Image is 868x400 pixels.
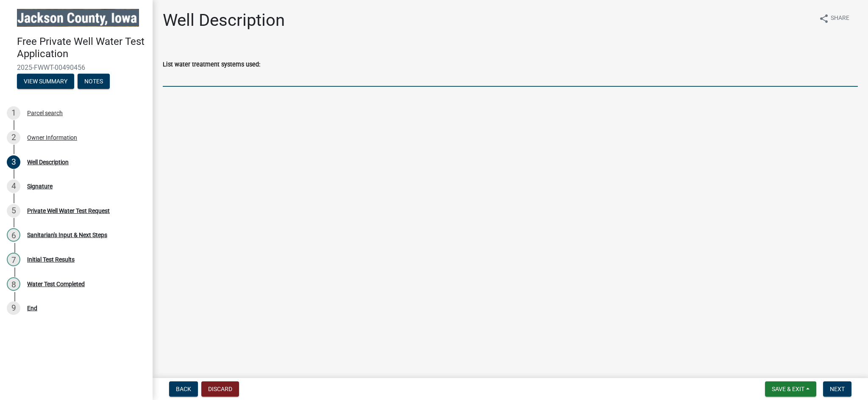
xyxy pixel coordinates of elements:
[765,381,816,397] button: Save & Exit
[27,183,53,189] div: Signature
[7,179,20,193] div: 4
[830,386,845,392] span: Next
[7,106,20,120] div: 1
[17,78,74,85] wm-modal-confirm: Summary
[78,78,110,85] wm-modal-confirm: Notes
[163,62,260,68] label: List water treatment systems used:
[7,277,20,291] div: 8
[27,135,77,141] div: Owner Information
[163,10,285,30] h1: Well Description
[27,257,75,262] div: Initial Test Results
[17,63,136,72] span: 2025-FWWT-00490456
[772,386,804,392] span: Save & Exit
[7,131,20,144] div: 2
[812,10,856,27] button: shareShare
[17,9,139,27] img: Jackson County, Iowa
[201,381,239,397] button: Discard
[176,386,191,392] span: Back
[7,155,20,169] div: 3
[27,281,85,287] div: Water Test Completed
[27,232,107,238] div: Sanitarian's Input & Next Steps
[7,228,20,242] div: 6
[27,110,63,116] div: Parcel search
[27,208,110,214] div: Private Well Water Test Request
[823,381,851,397] button: Next
[7,301,20,315] div: 9
[27,305,37,311] div: End
[819,14,829,24] i: share
[27,159,69,165] div: Well Description
[17,74,74,89] button: View Summary
[831,14,849,24] span: Share
[78,74,110,89] button: Notes
[7,253,20,266] div: 7
[169,381,198,397] button: Back
[17,36,146,60] h4: Free Private Well Water Test Application
[7,204,20,218] div: 5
